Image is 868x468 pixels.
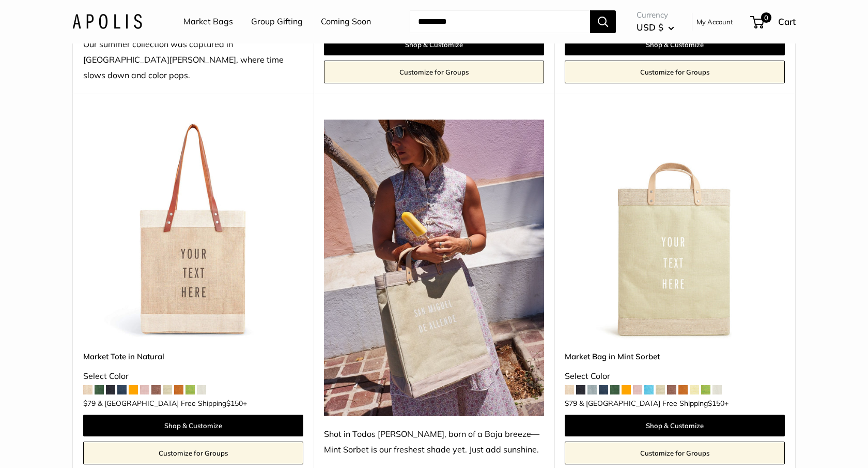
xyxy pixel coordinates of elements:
[83,399,96,408] span: $79
[324,61,544,83] a: Customize for Groups
[83,369,303,384] div: Select Color
[83,350,303,362] a: Market Tote in Natural
[565,442,785,464] a: Customize for Groups
[251,14,303,30] a: Group Gifting
[778,16,796,27] span: Cart
[83,442,303,464] a: Customize for Groups
[565,34,785,55] a: Shop & Customize
[565,120,785,340] a: Market Bag in Mint SorbetMarket Bag in Mint Sorbet
[83,120,303,340] img: description_Make it yours with custom printed text.
[565,415,785,436] a: Shop & Customize
[565,399,577,408] span: $79
[226,399,243,408] span: $150
[324,34,544,55] a: Shop & Customize
[324,427,544,458] div: Shot in Todos [PERSON_NAME], born of a Baja breeze—Mint Sorbet is our freshest shade yet. Just ad...
[98,400,247,407] span: & [GEOGRAPHIC_DATA] Free Shipping +
[637,22,663,33] span: USD $
[83,37,303,83] div: Our summer collection was captured in [GEOGRAPHIC_DATA][PERSON_NAME], where time slows down and c...
[72,14,142,29] img: Apolis
[751,13,796,30] a: 0 Cart
[565,369,785,384] div: Select Color
[565,61,785,83] a: Customize for Groups
[637,19,674,36] button: USD $
[590,10,616,33] button: Search
[696,16,733,28] a: My Account
[183,14,233,30] a: Market Bags
[565,120,785,340] img: Market Bag in Mint Sorbet
[410,10,590,33] input: Search...
[83,120,303,340] a: description_Make it yours with custom printed text.description_The Original Market bag in its 4 n...
[761,12,771,23] span: 0
[324,120,544,416] img: Shot in Todos Santos, born of a Baja breeze—Mint Sorbet is our freshest shade yet. Just add sunsh...
[321,14,371,30] a: Coming Soon
[637,8,674,22] span: Currency
[83,415,303,436] a: Shop & Customize
[579,400,729,407] span: & [GEOGRAPHIC_DATA] Free Shipping +
[708,399,724,408] span: $150
[565,350,785,362] a: Market Bag in Mint Sorbet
